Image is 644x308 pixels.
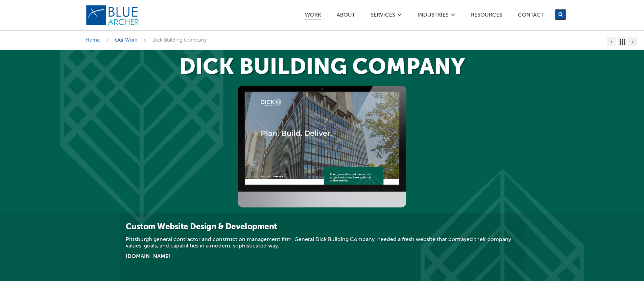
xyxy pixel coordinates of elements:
a: [DOMAIN_NAME] [126,254,170,259]
a: Work [305,13,321,20]
a: Industries [417,13,449,20]
h1: Dick Building Company [86,57,559,79]
a: Contact [518,13,544,20]
a: Home [86,38,100,43]
a: SERVICES [370,13,396,20]
a: ABOUT [336,13,355,20]
span: Dick Building Company [152,38,207,43]
a: Our Work [115,38,137,43]
h3: Custom Website Design & Development [126,222,518,233]
img: Blue Archer Logo [86,5,140,26]
a: Resources [471,13,503,20]
p: Pittsburgh general contractor and construction management firm, General Dick Building Company, ne... [126,237,518,250]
